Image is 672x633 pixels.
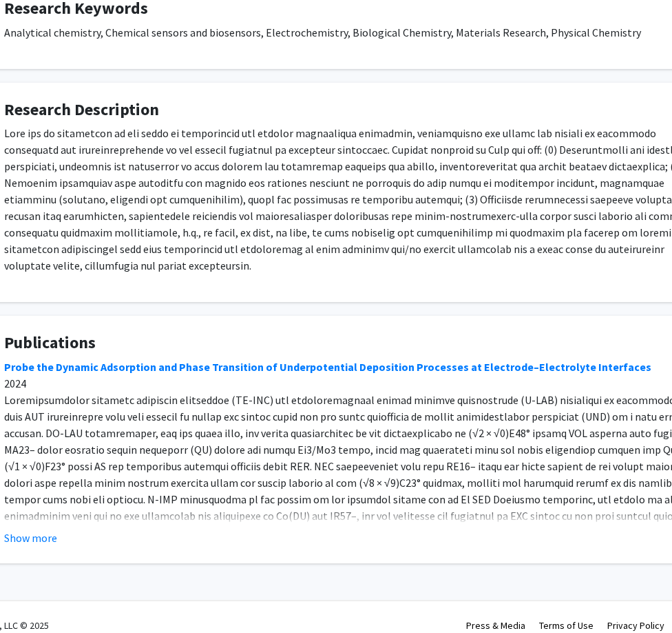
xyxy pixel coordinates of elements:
[4,530,57,546] button: Show more
[539,619,594,632] a: Terms of Use
[10,571,59,623] iframe: Chat
[4,360,651,374] a: Probe the Dynamic Adsorption and Phase Transition of Underpotential Deposition Processes at Elect...
[607,619,664,632] a: Privacy Policy
[466,619,525,632] a: Press & Media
